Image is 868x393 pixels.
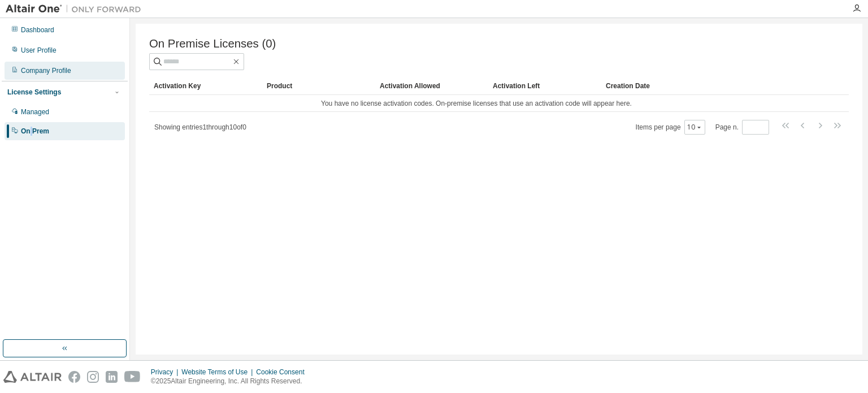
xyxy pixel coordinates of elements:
[124,371,141,383] img: youtube.svg
[7,88,61,97] div: License Settings
[606,77,799,95] div: Creation Date
[68,371,80,383] img: facebook.svg
[21,127,49,136] div: On Prem
[181,368,256,377] div: Website Terms of Use
[687,123,702,132] button: 10
[106,371,118,383] img: linkedin.svg
[636,120,705,135] span: Items per page
[151,368,181,377] div: Privacy
[715,120,769,135] span: Page n.
[149,37,276,50] span: On Premise Licenses (0)
[154,123,246,131] span: Showing entries 1 through 10 of 0
[21,46,57,55] div: User Profile
[154,77,258,95] div: Activation Key
[21,25,54,34] div: Dashboard
[380,77,484,95] div: Activation Allowed
[493,77,597,95] div: Activation Left
[3,371,62,383] img: altair_logo.svg
[149,95,804,112] td: You have no license activation codes. On-premise licenses that use an activation code will appear...
[21,107,49,116] div: Managed
[267,77,371,95] div: Product
[6,3,147,15] img: Altair One
[256,368,311,377] div: Cookie Consent
[151,377,311,386] p: © 2025 Altair Engineering, Inc. All Rights Reserved.
[87,371,99,383] img: instagram.svg
[21,66,71,75] div: Company Profile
